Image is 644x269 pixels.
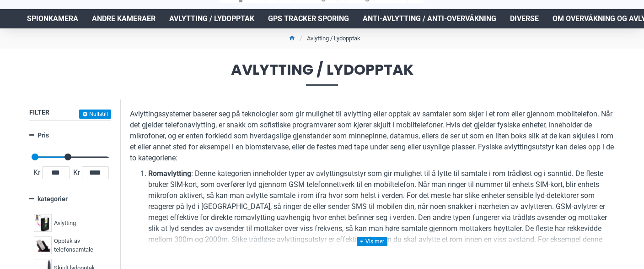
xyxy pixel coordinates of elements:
a: Spionkamera [20,9,85,28]
span: Andre kameraer [92,13,156,24]
a: Anti-avlytting / Anti-overvåkning [356,9,503,28]
img: Avlytting [34,214,52,232]
a: Andre kameraer [85,9,162,28]
span: Spionkamera [27,13,78,24]
span: GPS Tracker Sporing [268,13,349,24]
span: Avlytting / Lydopptak [20,62,624,86]
span: Diverse [510,13,539,24]
b: Romavlytting [148,169,191,178]
span: Kr [32,167,42,178]
img: Opptak av telefonsamtale [34,236,52,254]
a: Avlytting / Lydopptak [162,9,261,28]
button: Nullstill [79,110,111,119]
p: Avlyttingssystemer baserer seg på teknologier som gir mulighet til avlytting eller opptak av samt... [130,109,615,164]
li: : Denne kategorien inneholder typer av avlyttingsutstyr som gir mulighet til å lytte til samtale ... [148,168,615,256]
a: kategorier [29,191,111,207]
span: Kr [71,167,82,178]
span: Avlytting / Lydopptak [169,13,254,24]
a: romavlytteren [148,245,193,256]
span: Anti-avlytting / Anti-overvåkning [363,13,496,24]
a: GPS Tracker Sporing [261,9,356,28]
span: Opptak av telefonsamtale [54,236,104,254]
a: Diverse [503,9,546,28]
a: Pris [29,127,111,143]
span: Avlytting [54,219,76,228]
span: Filter [29,109,49,116]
